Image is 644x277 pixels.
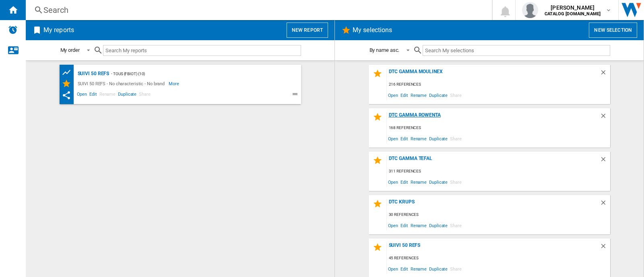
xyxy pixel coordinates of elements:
h2: My selections [351,23,394,38]
span: Open [387,90,400,101]
span: Edit [88,90,98,100]
span: Open [387,263,400,274]
div: By name asc. [369,47,400,53]
span: Edit [399,90,409,101]
span: Rename [409,263,428,274]
div: 216 references [387,80,610,90]
div: Delete [600,242,610,253]
h2: My reports [42,23,76,38]
div: SUIVI 50 REFS [387,242,600,253]
span: Edit [399,220,409,231]
span: More [169,79,180,88]
div: My order [60,47,80,53]
span: Edit [399,263,409,274]
input: Search My reports [103,45,301,56]
span: Duplicate [117,90,138,100]
div: DTC KRUPS [387,199,600,210]
div: Search [43,4,471,16]
span: Duplicate [428,133,449,144]
span: Duplicate [428,220,449,231]
span: Share [449,133,463,144]
span: Duplicate [428,90,449,101]
div: SUIVI 50 REFS [76,69,109,79]
div: DTC GAMMA MOULINEX [387,69,600,80]
span: [PERSON_NAME] [545,4,601,12]
span: Open [387,176,400,187]
div: Delete [600,112,610,123]
div: DTC GAMMA TEFAL [387,156,600,166]
div: My Selections [62,79,76,88]
span: Rename [409,220,428,231]
span: Rename [409,90,428,101]
span: Rename [409,176,428,187]
span: Share [449,220,463,231]
span: Rename [98,90,117,100]
div: SUIVI 50 REFS - No characteristic - No brand [76,79,169,88]
span: Duplicate [428,263,449,274]
span: Share [138,90,152,100]
span: Share [449,176,463,187]
input: Search My selections [423,45,610,56]
span: Edit [399,176,409,187]
img: profile.jpg [522,2,538,18]
span: Share [449,263,463,274]
div: 30 references [387,210,610,220]
span: Edit [399,133,409,144]
div: Product prices grid [62,68,76,78]
b: CATALOG [DOMAIN_NAME] [545,11,601,16]
div: 45 references [387,253,610,263]
span: Open [76,90,89,100]
span: Open [387,220,400,231]
div: DTC Gamma Rowenta [387,112,600,123]
span: Duplicate [428,176,449,187]
div: Delete [600,199,610,210]
span: Open [387,133,400,144]
button: New report [287,23,328,38]
div: 311 references [387,166,610,176]
span: Share [449,90,463,101]
div: 168 references [387,123,610,133]
div: Delete [600,69,610,80]
img: alerts-logo.svg [8,25,18,35]
ng-md-icon: This report has been shared with you [62,90,71,100]
div: Delete [600,156,610,166]
span: Rename [409,133,428,144]
button: New selection [589,23,637,38]
div: - TOUS (fbiot) (10) [109,69,285,79]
